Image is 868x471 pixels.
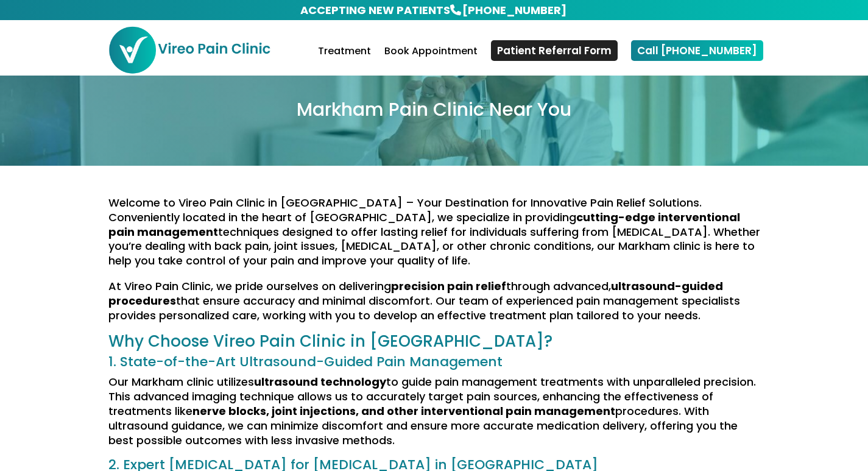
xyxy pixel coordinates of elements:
strong: ultrasound technology [254,374,386,389]
a: Treatment [318,47,371,76]
strong: precision pain relief [391,278,506,294]
h2: Why Choose Vireo Pain Clinic in [GEOGRAPHIC_DATA]? [108,333,760,355]
strong: ultrasound-guided procedures [108,278,723,308]
strong: nerve blocks, joint injections, and other interventional pain management [192,403,615,419]
a: [PHONE_NUMBER] [461,1,568,19]
p: Welcome to Vireo Pain Clinic in [GEOGRAPHIC_DATA] – Your Destination for Innovative Pain Relief S... [108,196,760,279]
a: Call [PHONE_NUMBER] [631,40,763,61]
p: Our Markham clinic utilizes to guide pain management treatments with unparalleled precision. This... [108,375,760,458]
img: Vireo Pain Clinic [108,26,271,74]
strong: cutting-edge interventional pain management [108,210,740,239]
h3: 1. State-of-the-Art Ultrasound-Guided Pain Management [108,355,760,375]
p: At Vireo Pain Clinic, we pride ourselves on delivering through advanced, that ensure accuracy and... [108,279,760,333]
a: Patient Referral Form [491,40,618,61]
a: Book Appointment [384,47,478,76]
h1: Markham Pain Clinic Near You [108,101,760,125]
